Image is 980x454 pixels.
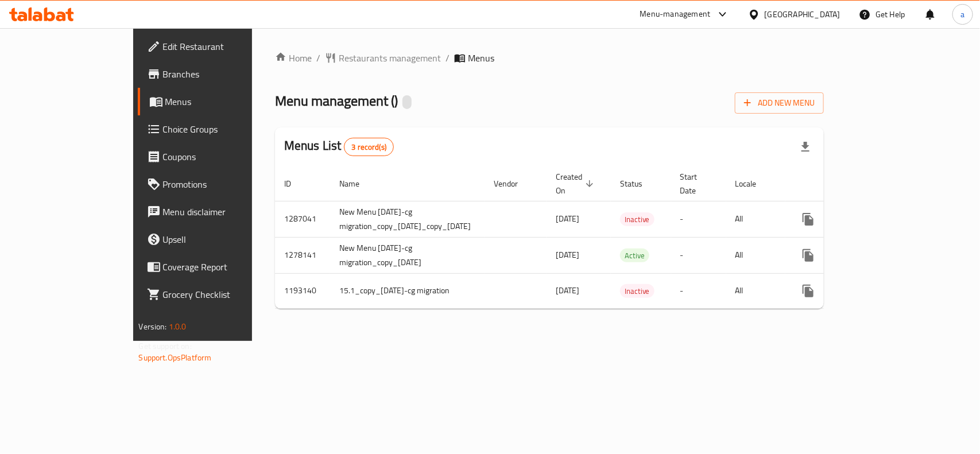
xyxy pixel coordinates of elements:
[726,201,785,237] td: All
[163,150,288,164] span: Coupons
[138,33,297,60] a: Edit Restaurant
[138,170,297,198] a: Promotions
[138,143,297,170] a: Coupons
[339,51,441,65] span: Restaurants management
[640,7,711,21] div: Menu-management
[163,205,288,219] span: Menu disclaimer
[822,205,850,233] button: Change Status
[163,67,288,81] span: Branches
[163,260,288,274] span: Coverage Report
[316,51,320,65] li: /
[620,285,654,298] span: Inactive
[795,277,822,305] button: more
[726,237,785,273] td: All
[671,237,726,273] td: -
[671,201,726,237] td: -
[446,51,450,65] li: /
[275,201,330,237] td: 1287041
[556,247,579,262] span: [DATE]
[138,88,297,115] a: Menus
[822,242,850,269] button: Change Status
[765,8,840,21] div: [GEOGRAPHIC_DATA]
[556,170,597,197] span: Created On
[275,237,330,273] td: 1278141
[284,177,306,191] span: ID
[163,232,288,246] span: Upsell
[163,288,288,301] span: Grocery Checklist
[163,122,288,136] span: Choice Groups
[138,60,297,88] a: Branches
[138,115,297,143] a: Choice Groups
[344,142,393,153] span: 3 record(s)
[556,283,579,298] span: [DATE]
[680,170,712,197] span: Start Date
[960,8,964,21] span: a
[275,88,398,114] span: Menu management ( )
[330,237,485,273] td: New Menu [DATE]-cg migration_copy_[DATE]
[344,138,394,156] div: Total records count
[795,242,822,269] button: more
[494,177,533,191] span: Vendor
[330,201,485,237] td: New Menu [DATE]-cg migration_copy_[DATE]_copy_[DATE]
[138,253,297,281] a: Coverage Report
[138,198,297,226] a: Menu disclaimer
[735,92,824,114] button: Add New Menu
[139,339,192,354] span: Get support on:
[468,51,494,65] span: Menus
[792,133,819,161] div: Export file
[275,51,824,65] nav: breadcrumb
[275,166,914,309] table: enhanced table
[785,166,914,201] th: Actions
[139,319,167,334] span: Version:
[822,277,850,305] button: Change Status
[275,273,330,308] td: 1193140
[726,273,785,308] td: All
[165,95,288,108] span: Menus
[556,211,579,226] span: [DATE]
[671,273,726,308] td: -
[744,96,815,110] span: Add New Menu
[284,137,394,156] h2: Menus List
[339,177,374,191] span: Name
[620,249,649,262] span: Active
[325,51,441,65] a: Restaurants management
[138,281,297,308] a: Grocery Checklist
[620,177,657,191] span: Status
[330,273,485,308] td: 15.1_copy_[DATE]-cg migration
[795,205,822,233] button: more
[620,213,654,226] span: Inactive
[735,177,772,191] span: Locale
[620,212,654,226] div: Inactive
[163,177,288,191] span: Promotions
[138,226,297,253] a: Upsell
[620,249,649,262] div: Active
[139,350,212,365] a: Support.OpsPlatform
[163,40,288,53] span: Edit Restaurant
[169,319,187,334] span: 1.0.0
